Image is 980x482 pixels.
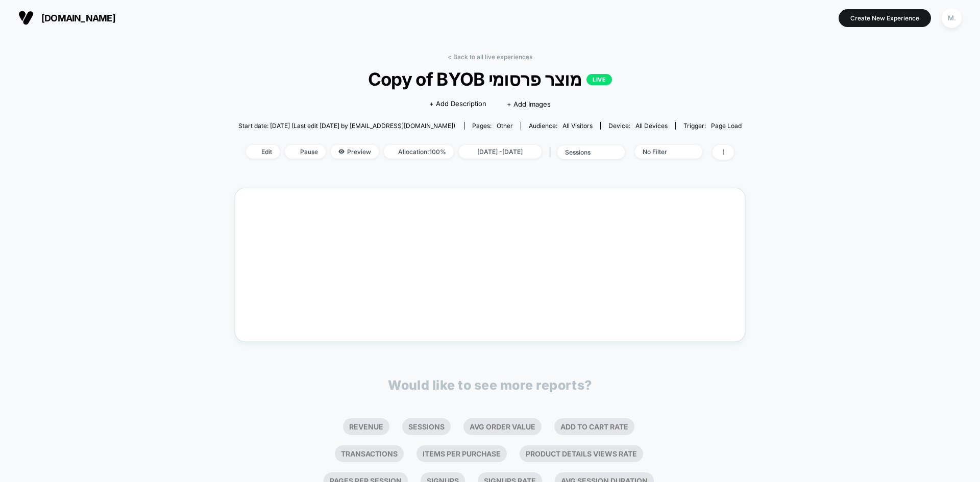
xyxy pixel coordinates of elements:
li: Items Per Purchase [416,445,507,462]
div: Audience: [529,122,593,130]
span: + Add Description [429,99,486,109]
div: sessions [565,148,606,156]
span: Start date: [DATE] (Last edit [DATE] by [EMAIL_ADDRESS][DOMAIN_NAME]) [238,122,455,130]
li: Sessions [402,418,451,435]
p: LIVE [586,74,612,85]
li: Add To Cart Rate [554,418,634,435]
li: Avg Order Value [463,418,542,435]
a: < Back to all live experiences [448,53,532,61]
div: Pages: [472,122,513,130]
div: M. [942,8,962,28]
img: Visually logo [18,10,34,26]
span: [DATE] - [DATE] [459,145,542,159]
span: Preview [331,145,379,159]
span: Allocation: 100% [384,145,454,159]
span: + Add Images [507,100,551,108]
span: [DOMAIN_NAME] [41,13,115,23]
li: Revenue [343,418,389,435]
span: Copy of BYOB מוצר פרסומי [263,68,717,90]
span: All Visitors [562,122,593,130]
li: Product Details Views Rate [520,445,643,462]
span: other [497,122,513,130]
span: Pause [285,145,326,159]
p: Would like to see more reports? [388,377,592,393]
span: | [547,145,557,160]
div: Trigger: [683,122,742,130]
span: all devices [635,122,668,130]
button: Create New Experience [839,9,931,27]
button: M. [939,8,965,29]
span: Page Load [711,122,742,130]
span: Device: [600,122,675,130]
div: No Filter [643,148,683,156]
button: [DOMAIN_NAME] [15,10,118,26]
span: Edit [246,145,280,159]
li: Transactions [335,445,404,462]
